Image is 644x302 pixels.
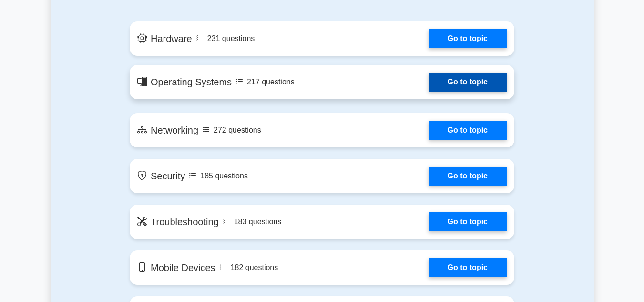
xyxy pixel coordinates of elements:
a: Go to topic [429,167,507,186]
a: Go to topic [429,121,507,140]
a: Go to topic [429,212,507,231]
a: Go to topic [429,73,507,92]
a: Go to topic [429,258,507,277]
a: Go to topic [429,29,507,48]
